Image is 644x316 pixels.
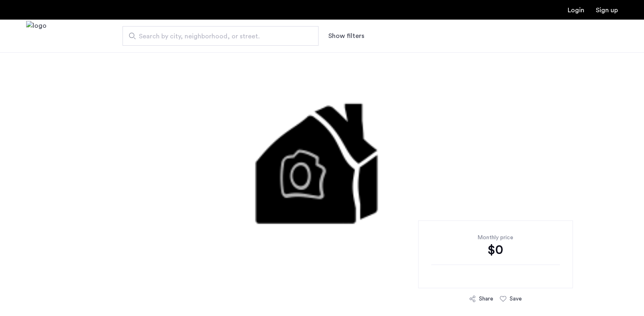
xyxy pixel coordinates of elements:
[510,295,522,303] div: Save
[26,21,47,51] img: logo
[431,234,560,242] div: Monthly price
[116,52,528,297] img: 1.gif
[568,7,584,13] a: Login
[479,295,493,303] div: Share
[26,21,47,51] a: Cazamio Logo
[596,7,618,13] a: Registration
[328,31,364,41] button: Show or hide filters
[139,31,296,41] span: Search by city, neighborhood, or street.
[431,242,560,258] div: $0
[123,26,319,46] input: Apartment Search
